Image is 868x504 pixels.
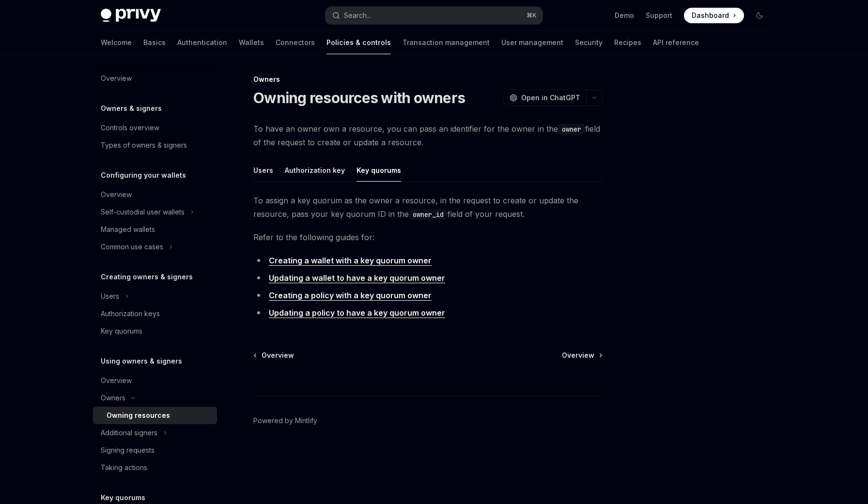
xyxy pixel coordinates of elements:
[269,308,445,318] a: Updating a policy to have a key quorum owner
[239,31,264,54] a: Wallets
[107,410,170,421] div: Owning resources
[276,31,315,54] a: Connectors
[101,224,155,235] div: Managed wallets
[101,189,132,200] div: Overview
[101,31,132,54] a: Welcome
[253,416,317,426] a: Powered by Mintlify
[101,355,182,367] h5: Using owners & signers
[501,31,563,54] a: User management
[101,492,145,504] h5: Key quorums
[614,31,641,54] a: Recipes
[253,75,603,84] div: Owners
[326,31,391,54] a: Policies & controls
[93,186,217,203] a: Overview
[101,308,160,320] div: Authorization keys
[692,11,729,20] span: Dashboard
[101,271,193,283] h5: Creating owners & signers
[101,462,147,473] div: Taking actions
[93,459,217,476] a: Taking actions
[356,159,401,182] button: Key quorums
[269,290,432,301] a: Creating a policy with a key quorum owner
[101,375,132,386] div: Overview
[143,31,166,54] a: Basics
[752,8,767,23] button: Toggle dark mode
[285,159,345,182] button: Authorization key
[269,273,445,283] a: Updating a wallet to have a key quorum owner
[101,444,155,456] div: Signing requests
[527,12,537,19] span: ⌘ K
[93,407,217,424] a: Owning resources
[101,392,125,404] div: Owners
[93,119,217,137] a: Controls overview
[93,305,217,322] a: Authorization keys
[93,70,217,87] a: Overview
[575,31,603,54] a: Security
[344,10,371,21] div: Search...
[253,194,603,221] span: To assign a key quorum as the owner a resource, in the request to create or update the resource, ...
[101,9,161,22] img: dark logo
[684,8,744,23] a: Dashboard
[409,209,448,220] code: owner_id
[615,11,634,20] a: Demo
[93,442,217,459] a: Signing requests
[101,103,162,114] h5: Owners & signers
[646,11,672,20] a: Support
[562,351,602,360] a: Overview
[93,221,217,238] a: Managed wallets
[101,241,163,253] div: Common use cases
[101,325,142,337] div: Key quorums
[325,7,542,24] button: Search...⌘K
[101,73,132,84] div: Overview
[101,290,119,302] div: Users
[101,122,159,134] div: Controls overview
[403,31,490,54] a: Transaction management
[558,124,585,135] code: owner
[93,322,217,340] a: Key quorums
[253,122,603,149] span: To have an owner own a resource, you can pass an identifier for the owner in the field of the req...
[254,351,294,360] a: Overview
[521,93,580,103] span: Open in ChatGPT
[253,159,273,182] button: Users
[93,372,217,389] a: Overview
[503,90,586,106] button: Open in ChatGPT
[269,256,432,266] a: Creating a wallet with a key quorum owner
[253,89,465,107] h1: Owning resources with owners
[101,427,157,439] div: Additional signers
[253,230,603,244] span: Refer to the following guides for:
[562,351,594,360] span: Overview
[653,31,699,54] a: API reference
[101,206,185,218] div: Self-custodial user wallets
[262,351,294,360] span: Overview
[101,139,187,151] div: Types of owners & signers
[177,31,227,54] a: Authentication
[101,169,186,181] h5: Configuring your wallets
[93,137,217,154] a: Types of owners & signers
